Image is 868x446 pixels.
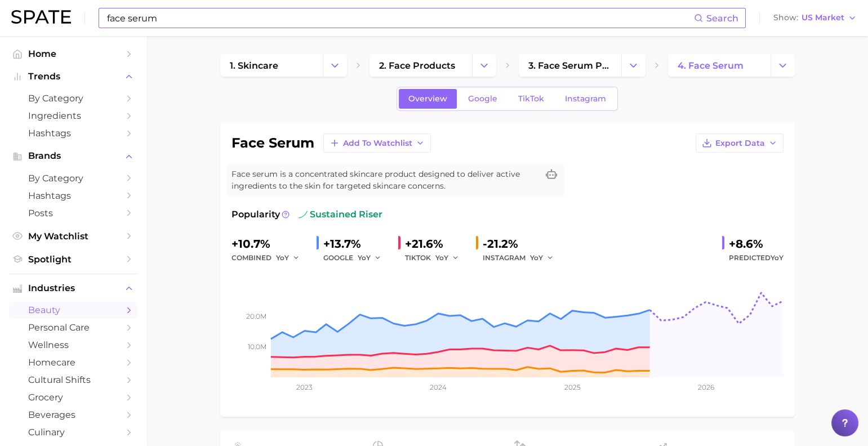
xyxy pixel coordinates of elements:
[621,54,646,77] button: Change Category
[9,45,137,63] a: Home
[519,54,621,77] a: 3. face serum products
[232,168,538,192] span: Face serum is a concentrated skincare product designed to deliver active ingredients to the skin ...
[435,251,460,265] button: YoY
[9,371,137,389] a: cultural shifts
[28,409,118,420] span: beverages
[696,133,784,153] button: Export Data
[459,89,507,109] a: Google
[405,235,467,253] div: +21.6%
[771,11,860,25] button: ShowUS Market
[472,54,496,77] button: Change Category
[9,170,137,187] a: by Category
[405,251,467,265] div: TIKTOK
[771,54,795,77] button: Change Category
[106,8,694,28] input: Search here for a brand, industry, or ingredient
[564,383,580,391] tspan: 2025
[9,204,137,222] a: Posts
[468,94,497,104] span: Google
[232,251,308,265] div: combined
[323,133,431,153] button: Add to Watchlist
[11,10,71,24] img: SPATE
[299,208,382,221] span: sustained riser
[9,406,137,423] a: beverages
[715,139,765,148] span: Export Data
[28,128,118,139] span: Hashtags
[729,235,784,253] div: +8.6%
[430,383,447,391] tspan: 2024
[408,94,447,104] span: Overview
[530,253,543,262] span: YoY
[28,48,118,59] span: Home
[555,89,616,109] a: Instagram
[678,60,744,71] span: 4. face serum
[9,228,137,245] a: My Watchlist
[9,107,137,124] a: Ingredients
[668,54,771,77] a: 4. face serum
[528,60,612,71] span: 3. face serum products
[323,54,347,77] button: Change Category
[9,148,137,164] button: Brands
[9,301,137,319] a: beauty
[370,54,472,77] a: 2. face products
[28,93,118,104] span: by Category
[9,423,137,441] a: culinary
[379,60,455,71] span: 2. face products
[323,235,389,253] div: +13.7%
[9,251,137,268] a: Spotlight
[530,251,554,265] button: YoY
[232,136,314,150] h1: face serum
[28,173,118,184] span: by Category
[220,54,323,77] a: 1. skincare
[483,251,562,265] div: INSTAGRAM
[230,60,278,71] span: 1. skincare
[276,253,289,262] span: YoY
[518,94,544,104] span: TikTok
[729,251,784,265] span: Predicted
[299,210,308,219] img: sustained riser
[697,383,714,391] tspan: 2026
[323,251,389,265] div: GOOGLE
[28,340,118,350] span: wellness
[28,305,118,315] span: beauty
[9,319,137,336] a: personal care
[28,190,118,201] span: Hashtags
[343,139,412,148] span: Add to Watchlist
[28,231,118,242] span: My Watchlist
[9,280,137,297] button: Industries
[28,110,118,121] span: Ingredients
[296,383,313,391] tspan: 2023
[28,392,118,403] span: grocery
[9,124,137,142] a: Hashtags
[483,235,562,253] div: -21.2%
[28,357,118,368] span: homecare
[399,89,457,109] a: Overview
[565,94,606,104] span: Instagram
[28,254,118,265] span: Spotlight
[28,72,118,82] span: Trends
[509,89,554,109] a: TikTok
[9,90,137,107] a: by Category
[358,251,382,265] button: YoY
[276,251,300,265] button: YoY
[9,354,137,371] a: homecare
[9,336,137,354] a: wellness
[28,322,118,333] span: personal care
[28,427,118,438] span: culinary
[435,253,448,262] span: YoY
[232,235,308,253] div: +10.7%
[773,15,798,21] span: Show
[232,208,280,221] span: Popularity
[9,389,137,406] a: grocery
[771,253,784,262] span: YoY
[802,15,844,21] span: US Market
[28,208,118,218] span: Posts
[9,68,137,85] button: Trends
[28,151,118,161] span: Brands
[358,253,371,262] span: YoY
[9,187,137,204] a: Hashtags
[28,283,118,293] span: Industries
[706,13,738,24] span: Search
[28,374,118,385] span: cultural shifts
